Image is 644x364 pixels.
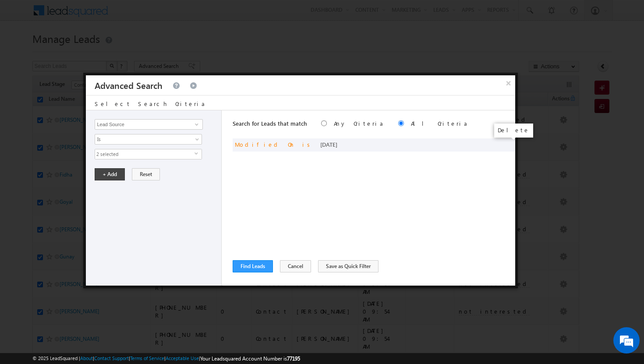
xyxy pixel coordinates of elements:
span: is [302,141,313,148]
span: Select Search Criteria [95,100,206,107]
button: + Add [95,168,125,180]
textarea: Type your message and click 'Submit' [11,81,160,262]
a: About [80,355,93,361]
a: Show All Items [190,120,201,129]
span: select [195,152,202,155]
div: Dubai-Scl, UAE Scl [95,149,202,159]
span: [DATE] [320,141,337,148]
span: Search for Leads that match [233,120,307,127]
button: Find Leads [233,260,273,272]
span: Modified On [235,141,295,148]
h3: Advanced Search [95,75,163,95]
a: Is [95,134,202,145]
span: Is [95,135,190,143]
button: × [502,75,516,91]
a: Contact Support [94,355,129,361]
button: Cancel [280,260,311,272]
img: d_60004797649_company_0_60004797649 [15,46,37,57]
em: Submit [128,270,159,282]
div: Leave a message [46,46,147,57]
span: 77195 [287,355,300,362]
label: Any Criteria [334,120,384,127]
div: Delete [494,124,533,138]
label: All Criteria [411,120,468,127]
span: © 2025 LeadSquared | | | | | [32,354,300,363]
a: Terms of Service [130,355,164,361]
a: Acceptable Use [166,355,199,361]
span: Your Leadsquared Account Number is [200,355,300,362]
div: Minimize live chat window [144,4,165,25]
button: Reset [132,168,160,180]
input: Type to Search [95,119,202,130]
button: Save as Quick Filter [318,260,379,272]
span: 2 selected [95,149,195,159]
